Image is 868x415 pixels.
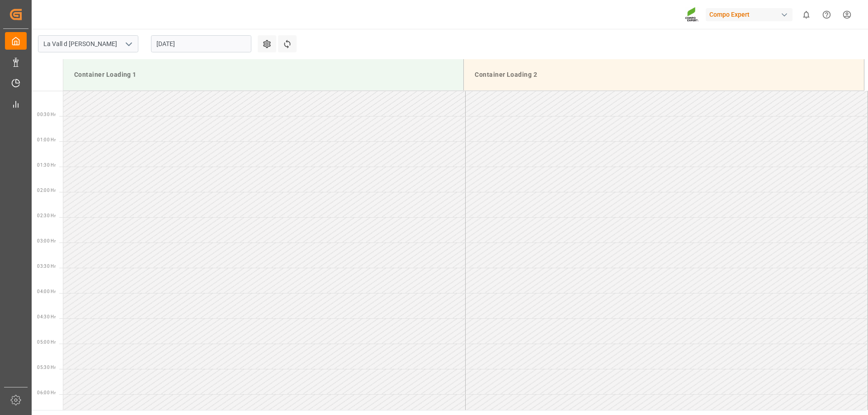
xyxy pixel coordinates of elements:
[37,314,56,319] span: 04:30 Hr
[471,66,857,83] div: Container Loading 2
[37,340,56,345] span: 05:00 Hr
[37,163,56,168] span: 01:30 Hr
[122,37,135,51] button: open menu
[37,264,56,269] span: 03:30 Hr
[37,289,56,294] span: 04:00 Hr
[71,66,456,83] div: Container Loading 1
[685,7,699,23] img: Screenshot%202023-09-29%20at%2010.02.21.png_1712312052.png
[37,188,56,193] span: 02:00 Hr
[37,137,56,142] span: 01:00 Hr
[706,6,796,23] button: Compo Expert
[37,365,56,370] span: 05:30 Hr
[38,35,138,52] input: Type to search/select
[37,238,56,243] span: 03:00 Hr
[151,35,251,52] input: DD.MM.YYYY
[796,5,816,25] button: show 0 new notifications
[37,390,56,395] span: 06:00 Hr
[816,5,837,25] button: Help Center
[37,112,56,117] span: 00:30 Hr
[37,213,56,218] span: 02:30 Hr
[706,8,793,21] div: Compo Expert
